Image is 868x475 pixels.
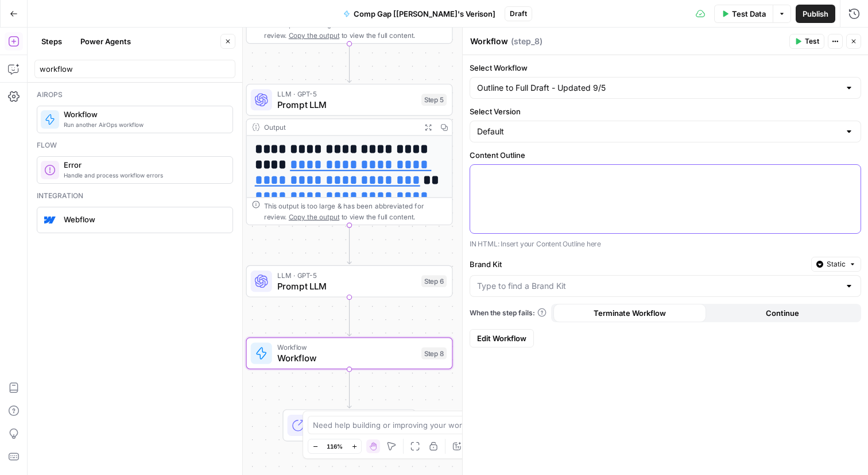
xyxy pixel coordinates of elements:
a: Edit Workflow [470,329,534,347]
span: Draft [510,9,527,19]
button: Steps [34,32,69,51]
div: Flow [37,140,233,150]
div: Single OutputOutputEnd [246,410,453,442]
label: Select Workflow [470,62,861,74]
span: Test Data [732,8,766,20]
input: Outline to Full Draft - Updated 9/5 [477,82,840,94]
div: This output is too large & has been abbreviated for review. to view the full content. [264,200,447,222]
label: Brand Kit [470,258,807,270]
span: LLM · GPT-5 [277,270,416,281]
button: Static [811,257,861,272]
span: Copy the output [289,213,339,221]
span: Edit Workflow [477,333,526,344]
span: Copy the output [289,31,339,39]
img: webflow-icon.webp [44,214,56,226]
input: Search steps [40,63,230,75]
g: Edge from step_6 to step_8 [347,298,351,336]
textarea: Workflow [470,36,508,47]
span: Publish [803,8,828,20]
input: Type to find a Brand Kit [477,280,840,292]
div: This output is too large & has been abbreviated for review. to view the full content. [264,19,447,40]
div: Step 6 [421,275,447,287]
span: Handle and process workflow errors [64,171,223,180]
label: Select Version [470,106,861,117]
div: Integration [37,191,233,201]
span: Workflow [277,342,416,353]
span: LLM · GPT-5 [277,88,416,99]
div: WorkflowWorkflowStep 8 [246,337,453,369]
div: Output [264,122,416,133]
span: Error [64,159,223,171]
button: Test [789,34,824,49]
div: LLM · GPT-5Prompt LLMStep 6 [246,265,453,298]
span: 116% [327,442,343,451]
button: Power Agents [73,32,138,51]
span: Workflow [64,109,223,120]
span: Continue [766,307,799,319]
span: Static [827,259,846,269]
button: Continue [706,304,859,322]
span: Workflow [277,352,416,365]
button: Comp Gap [[PERSON_NAME]'s Verison] [336,5,502,23]
input: Default [477,126,840,137]
div: Step 8 [421,347,447,360]
span: Terminate Workflow [594,307,666,319]
button: Publish [796,5,835,23]
g: Edge from step_4 to step_5 [347,44,351,82]
div: Step 5 [421,94,447,106]
span: Comp Gap [[PERSON_NAME]'s Verison] [354,8,495,20]
p: IN HTML: Insert your Content Outline here [470,238,861,250]
div: Airops [37,90,233,100]
g: Edge from step_8 to end [347,369,351,408]
span: Test [805,36,819,47]
span: Prompt LLM [277,279,416,292]
button: Test Data [714,5,773,23]
a: When the step fails: [470,308,547,318]
g: Edge from step_5 to step_6 [347,225,351,264]
span: Webflow [64,214,223,225]
span: Run another AirOps workflow [64,120,223,129]
span: ( step_8 ) [511,36,542,47]
label: Content Outline [470,149,861,161]
span: Prompt LLM [277,98,416,111]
